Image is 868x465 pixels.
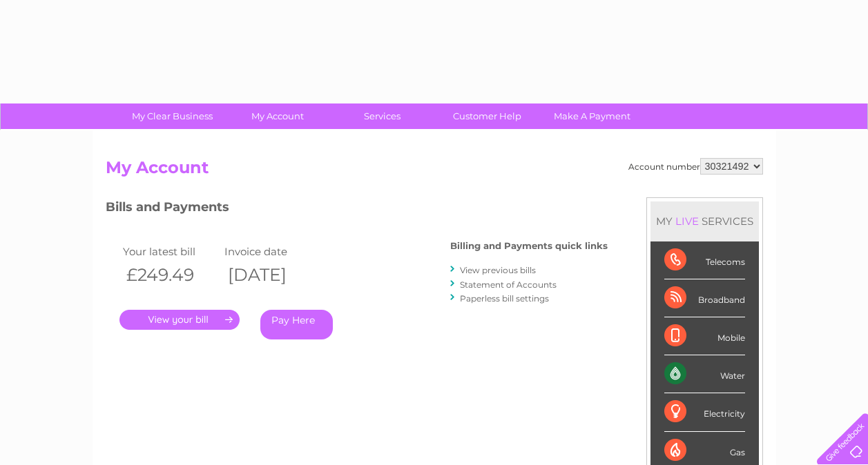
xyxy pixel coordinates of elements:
[119,242,222,261] td: Your latest bill
[106,158,763,184] h2: My Account
[325,103,439,129] a: Services
[119,310,240,330] a: .
[430,103,544,129] a: Customer Help
[460,265,536,275] a: View previous bills
[535,103,649,129] a: Make A Payment
[650,201,759,241] div: MY SERVICES
[664,393,745,431] div: Electricity
[664,355,745,393] div: Water
[460,293,549,304] a: Paperless bill settings
[220,103,334,129] a: My Account
[106,197,608,221] h3: Bills and Payments
[460,279,557,290] a: Statement of Accounts
[450,241,608,251] h4: Billing and Payments quick links
[664,279,745,317] div: Broadband
[115,103,229,129] a: My Clear Business
[119,261,222,289] th: £249.49
[664,317,745,355] div: Mobile
[628,158,763,175] div: Account number
[664,241,745,279] div: Telecoms
[221,242,323,261] td: Invoice date
[260,310,333,339] a: Pay Here
[221,261,323,289] th: [DATE]
[673,215,702,228] div: LIVE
